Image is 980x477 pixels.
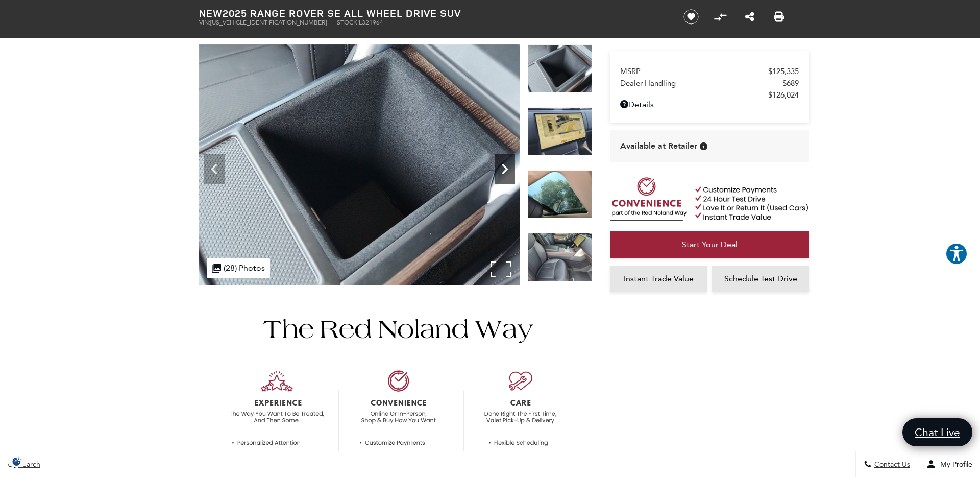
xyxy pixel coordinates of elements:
[872,460,910,469] span: Contact Us
[359,19,383,26] span: L321964
[528,44,592,93] img: New 2025 Carpathian Grey LAND ROVER SE image 19
[620,90,799,100] a: $126,024
[682,240,738,249] span: Start Your Deal
[199,44,520,285] img: New 2025 Carpathian Grey LAND ROVER SE image 19
[199,19,210,26] span: VIN:
[620,67,799,76] a: MSRP $125,335
[620,100,799,109] a: Details
[774,11,784,23] a: Print this New 2025 Range Rover SE All Wheel Drive SUV
[5,456,29,467] img: Opt-Out Icon
[700,142,707,150] div: Vehicle is in stock and ready for immediate delivery. Due to demand, availability is subject to c...
[713,9,728,25] button: Compare vehicle
[528,107,592,156] img: New 2025 Carpathian Grey LAND ROVER SE image 20
[936,460,972,469] span: My Profile
[745,11,754,23] a: Share this New 2025 Range Rover SE All Wheel Drive SUV
[5,456,29,467] section: Click to Open Cookie Consent Modal
[528,170,592,219] img: New 2025 Carpathian Grey LAND ROVER SE image 21
[918,451,980,477] button: Open user profile menu
[945,243,968,265] button: Explore your accessibility options
[712,266,809,292] a: Schedule Test Drive
[610,266,707,292] a: Instant Trade Value
[782,79,799,88] span: $689
[680,9,702,25] button: Save vehicle
[620,79,799,88] a: Dealer Handling $689
[204,154,225,184] div: Previous
[768,90,799,100] span: $126,024
[902,418,972,446] a: Chat Live
[624,274,694,283] span: Instant Trade Value
[207,258,270,278] div: (28) Photos
[337,19,359,26] span: Stock:
[199,6,223,20] strong: New
[528,233,592,281] img: New 2025 Carpathian Grey LAND ROVER SE image 22
[495,154,515,184] div: Next
[620,140,697,152] span: Available at Retailer
[910,425,965,439] span: Chat Live
[610,231,809,258] a: Start Your Deal
[945,243,968,267] aside: Accessibility Help Desk
[210,19,327,26] span: [US_VEHICLE_IDENTIFICATION_NUMBER]
[199,8,666,19] h1: 2025 Range Rover SE All Wheel Drive SUV
[724,274,797,283] span: Schedule Test Drive
[620,67,768,76] span: MSRP
[610,297,809,458] iframe: YouTube video player
[620,79,782,88] span: Dealer Handling
[768,67,799,76] span: $125,335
